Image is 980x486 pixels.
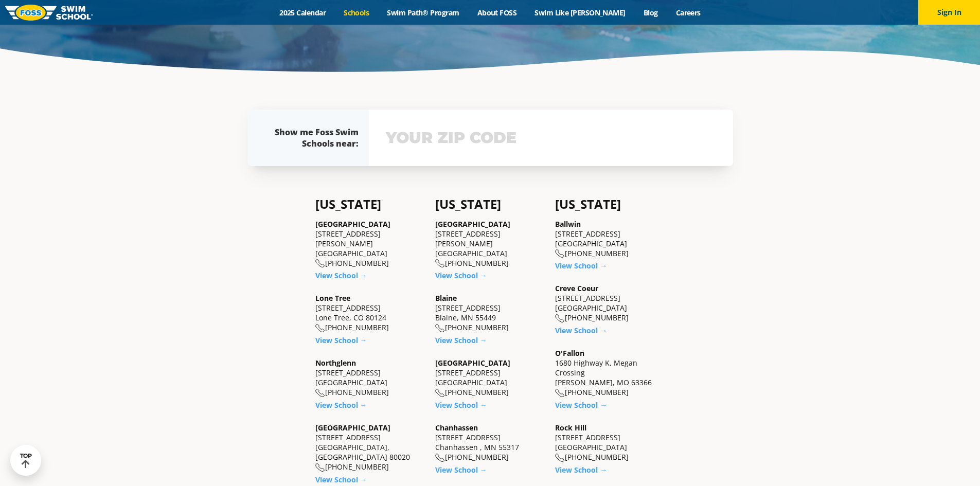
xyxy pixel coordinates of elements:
img: location-phone-o-icon.svg [315,259,325,268]
img: location-phone-o-icon.svg [435,454,445,462]
div: [STREET_ADDRESS] Blaine, MN 55449 [PHONE_NUMBER] [435,293,545,333]
a: View School → [555,400,607,410]
img: location-phone-o-icon.svg [555,454,565,462]
a: [GEOGRAPHIC_DATA] [315,219,390,229]
a: Northglenn [315,358,356,368]
a: Ballwin [555,219,581,229]
img: location-phone-o-icon.svg [555,314,565,323]
div: [STREET_ADDRESS] Chanhassen , MN 55317 [PHONE_NUMBER] [435,423,545,462]
div: [STREET_ADDRESS] [GEOGRAPHIC_DATA] [PHONE_NUMBER] [555,219,665,259]
a: Schools [335,8,378,17]
a: 2025 Calendar [271,8,335,17]
a: [GEOGRAPHIC_DATA] [435,219,510,229]
div: [STREET_ADDRESS] [GEOGRAPHIC_DATA] [PHONE_NUMBER] [555,423,665,462]
a: About FOSS [468,8,526,17]
a: Chanhassen [435,423,478,433]
a: View School → [315,335,367,345]
a: View School → [315,475,367,484]
img: location-phone-o-icon.svg [435,389,445,398]
a: Careers [667,8,709,17]
div: [STREET_ADDRESS] [GEOGRAPHIC_DATA] [PHONE_NUMBER] [315,358,425,398]
input: YOUR ZIP CODE [383,123,719,153]
div: Show me Foss Swim Schools near: [268,127,359,149]
div: [STREET_ADDRESS] [GEOGRAPHIC_DATA] [PHONE_NUMBER] [555,283,665,323]
a: Swim Path® Program [378,8,468,17]
a: [GEOGRAPHIC_DATA] [315,423,390,433]
a: Swim Like [PERSON_NAME] [526,8,635,17]
a: View School → [435,271,487,280]
a: View School → [315,271,367,280]
a: Blaine [435,293,457,303]
img: location-phone-o-icon.svg [315,389,325,398]
h4: [US_STATE] [315,197,425,211]
a: View School → [555,465,607,475]
img: location-phone-o-icon.svg [315,463,325,472]
div: TOP [20,453,32,469]
h4: [US_STATE] [555,197,665,211]
a: View School → [435,465,487,475]
div: [STREET_ADDRESS] [GEOGRAPHIC_DATA] [PHONE_NUMBER] [435,358,545,398]
div: [STREET_ADDRESS][PERSON_NAME] [GEOGRAPHIC_DATA] [PHONE_NUMBER] [435,219,545,268]
a: Rock Hill [555,423,586,433]
img: location-phone-o-icon.svg [435,324,445,333]
a: Creve Coeur [555,283,598,293]
a: View School → [435,400,487,410]
img: location-phone-o-icon.svg [555,249,565,258]
h4: [US_STATE] [435,197,545,211]
a: [GEOGRAPHIC_DATA] [435,358,510,368]
div: [STREET_ADDRESS] [GEOGRAPHIC_DATA], [GEOGRAPHIC_DATA] 80020 [PHONE_NUMBER] [315,423,425,472]
img: location-phone-o-icon.svg [555,389,565,398]
a: Blog [634,8,667,17]
a: View School → [435,335,487,345]
div: [STREET_ADDRESS] Lone Tree, CO 80124 [PHONE_NUMBER] [315,293,425,333]
a: View School → [315,400,367,410]
img: location-phone-o-icon.svg [435,259,445,268]
a: Lone Tree [315,293,350,303]
div: 1680 Highway K, Megan Crossing [PERSON_NAME], MO 63366 [PHONE_NUMBER] [555,348,665,398]
div: [STREET_ADDRESS][PERSON_NAME] [GEOGRAPHIC_DATA] [PHONE_NUMBER] [315,219,425,268]
a: View School → [555,261,607,271]
img: FOSS Swim School Logo [5,5,93,21]
a: View School → [555,326,607,335]
img: location-phone-o-icon.svg [315,324,325,333]
a: O'Fallon [555,348,584,358]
